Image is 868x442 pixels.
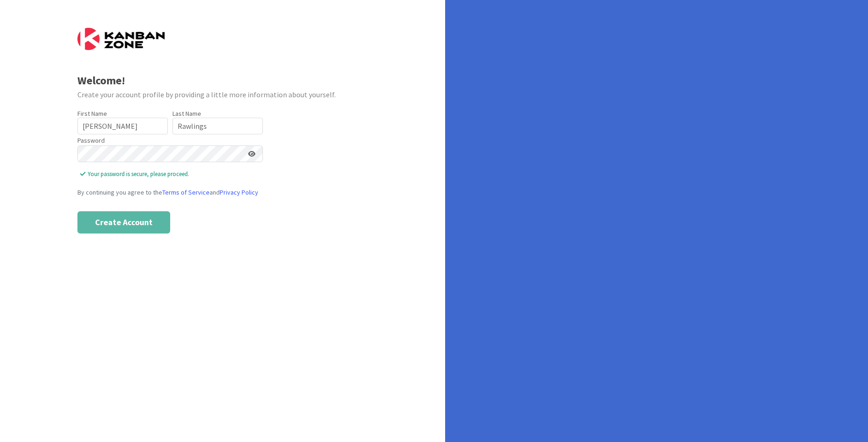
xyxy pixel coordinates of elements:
label: First Name [77,109,107,118]
div: By continuing you agree to the and [77,188,368,197]
a: Privacy Policy [220,188,258,196]
div: Welcome! [77,72,368,89]
div: Create your account profile by providing a little more information about yourself. [77,89,368,100]
label: Last Name [172,109,201,118]
img: Kanban Zone [77,28,165,50]
button: Create Account [77,211,170,234]
a: Terms of Service [162,188,210,196]
span: Your password is secure, please proceed. [80,170,263,179]
label: Password [77,136,105,145]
